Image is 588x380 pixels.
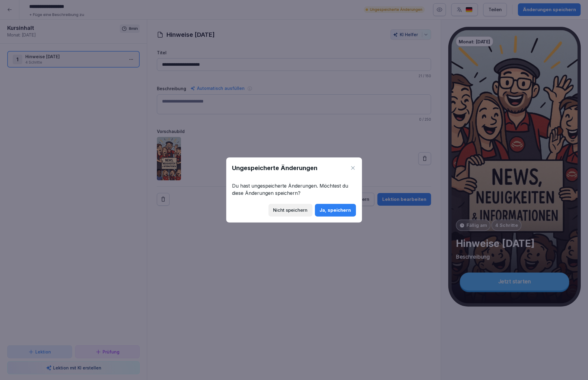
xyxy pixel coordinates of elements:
[269,204,313,217] button: Nicht speichern
[320,207,351,214] div: Ja, speichern
[315,204,356,217] button: Ja, speichern
[232,182,356,197] p: Du hast ungespeicherte Änderungen. Möchtest du diese Änderungen speichern?
[232,163,318,173] h1: Ungespeicherte Änderungen
[273,207,308,214] div: Nicht speichern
